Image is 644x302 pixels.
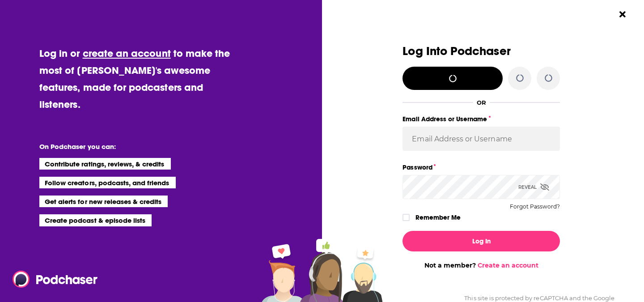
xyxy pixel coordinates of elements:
input: Email Address or Username [402,127,560,151]
li: On Podchaser you can: [39,142,218,151]
li: Get alerts for new releases & credits [39,196,168,207]
div: OR [477,99,486,106]
a: Podchaser - Follow, Share and Rate Podcasts [13,271,91,288]
li: Contribute ratings, reviews, & credits [39,158,171,170]
div: Not a member? [402,261,560,269]
a: create an account [83,47,171,60]
div: Reveal [518,175,549,199]
h3: Log Into Podchaser [402,45,560,58]
label: Password [402,162,560,173]
button: Close Button [614,6,631,23]
a: Create an account [478,261,538,269]
li: Follow creators, podcasts, and friends [39,177,176,188]
button: Log In [402,231,560,251]
label: Email Address or Username [402,113,560,125]
button: Forgot Password? [510,204,560,210]
label: Remember Me [415,212,461,223]
li: Create podcast & episode lists [39,214,152,226]
img: Podchaser - Follow, Share and Rate Podcasts [13,271,98,288]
